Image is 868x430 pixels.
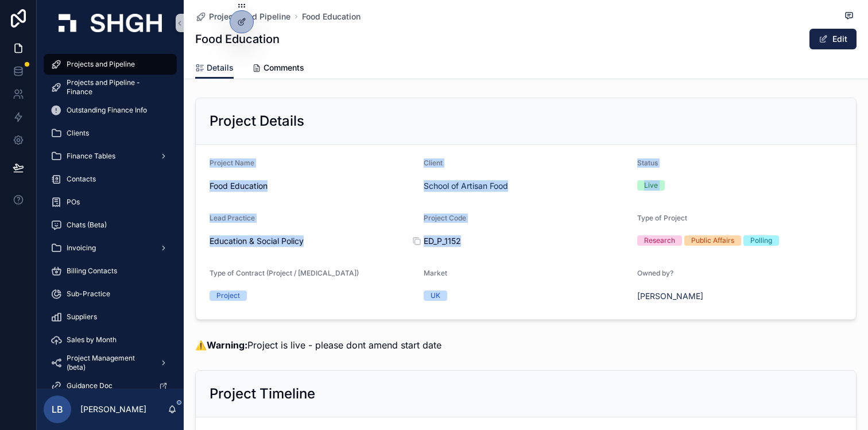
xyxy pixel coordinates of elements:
a: School of Artisan Food [424,180,508,192]
a: Billing Contacts [44,261,177,281]
span: Type of Contract (Project / [MEDICAL_DATA]) [210,269,359,277]
span: Status [637,158,658,167]
span: Education & Social Policy [210,235,304,247]
span: Suppliers [67,312,97,321]
span: ⚠️ Project is live - please dont amend start date [195,339,441,351]
span: Client [424,158,443,167]
span: Project Name [210,158,254,167]
a: Comments [252,57,304,80]
span: Invoicing [67,243,96,253]
a: Details [195,57,234,79]
span: Projects and Pipeline [67,60,135,69]
button: Edit [809,29,857,49]
span: LB [52,402,63,416]
a: Contacts [44,169,177,189]
a: Projects and Pipeline [195,11,290,22]
span: Market [424,269,447,277]
span: Lead Practice [210,214,255,222]
span: Guidance Doc [67,381,113,390]
span: Type of Project [637,214,687,222]
span: Projects and Pipeline [209,11,290,22]
div: Live [644,180,658,191]
div: Research [644,235,675,246]
span: Details [207,62,234,73]
a: Invoicing [44,238,177,258]
span: Comments [263,62,304,73]
a: Project Management (beta) [44,352,177,373]
a: Suppliers [44,307,177,327]
span: Project Management (beta) [67,354,150,372]
div: Project [216,290,240,301]
img: App logo [59,14,162,32]
span: Contacts [67,175,96,184]
h2: Project Details [210,112,304,130]
a: Projects and Pipeline - Finance [44,77,177,98]
a: Outstanding Finance Info [44,100,177,121]
span: POs [67,197,80,207]
span: ED_P_1152 [424,235,629,247]
span: Owned by? [637,269,673,277]
a: POs [44,192,177,212]
div: UK [431,290,440,301]
a: [PERSON_NAME] [637,290,703,302]
a: Sales by Month [44,330,177,350]
span: Projects and Pipeline - Finance [67,78,165,96]
a: Chats (Beta) [44,215,177,235]
div: scrollable content [37,46,184,389]
a: Clients [44,123,177,144]
span: Outstanding Finance Info [67,106,147,115]
span: Project Code [424,214,466,222]
a: Finance Tables [44,146,177,166]
strong: Warning: [207,339,247,351]
h2: Project Timeline [210,385,315,403]
span: Chats (Beta) [67,220,107,230]
a: Projects and Pipeline [44,54,177,75]
span: Food Education [210,180,414,192]
span: Clients [67,129,89,138]
span: Finance Tables [67,152,115,161]
a: Sub-Practice [44,284,177,304]
span: Sales by Month [67,335,117,344]
h1: Food Education [195,31,280,47]
a: Food Education [302,11,361,22]
div: Public Affairs [691,235,734,246]
a: Guidance Doc [44,375,177,396]
div: Polling [750,235,772,246]
span: Sub-Practice [67,289,110,299]
span: Billing Contacts [67,266,117,276]
p: [PERSON_NAME] [80,404,146,415]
